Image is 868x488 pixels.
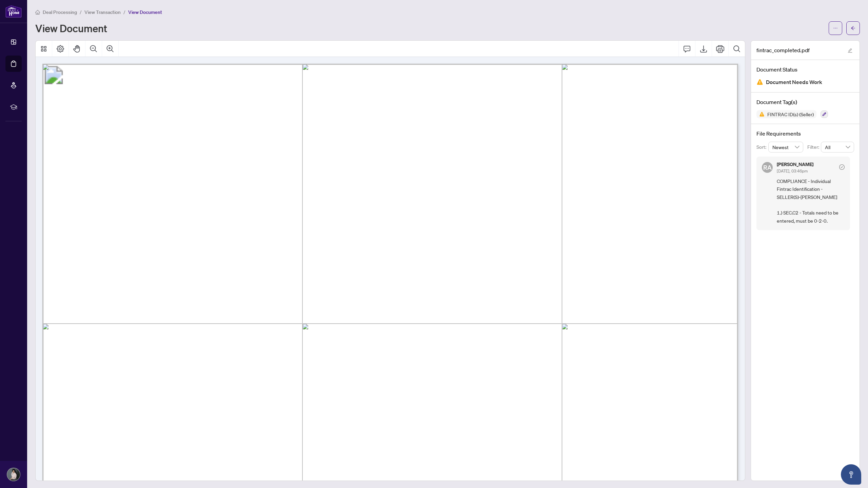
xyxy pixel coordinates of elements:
h4: File Requirements [756,129,854,138]
li: / [80,8,82,16]
span: ellipsis [833,26,838,30]
h1: View Document [35,23,107,34]
button: Open asap [841,464,861,485]
p: Sort: [756,143,768,151]
span: View Document [128,9,162,15]
h4: Document Tag(s) [756,98,854,106]
span: Document Needs Work [766,78,822,87]
span: RA [763,163,772,172]
img: logo [5,5,22,18]
h4: Document Status [756,65,854,74]
span: fintrac_completed.pdf [756,46,810,54]
img: Document Status [756,79,763,85]
img: Profile Icon [7,468,20,481]
span: FINTRAC ID(s) (Seller) [765,112,816,117]
li: / [123,8,125,16]
img: Status Icon [756,110,765,118]
span: arrow-left [851,26,855,30]
span: check-circle [839,164,845,170]
span: home [35,10,40,15]
span: edit [848,48,852,53]
p: Filter: [807,143,821,151]
span: All [825,142,850,152]
span: [DATE], 03:46pm [777,168,808,174]
span: Deal Processing [43,9,77,15]
span: View Transaction [84,9,121,15]
span: Newest [772,142,800,152]
span: COMPLIANCE - Individual Fintrac Identification - SELLER(S)-[PERSON_NAME] 1.) SEC.C2 - Totals need... [777,177,845,225]
h5: [PERSON_NAME] [777,162,813,167]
